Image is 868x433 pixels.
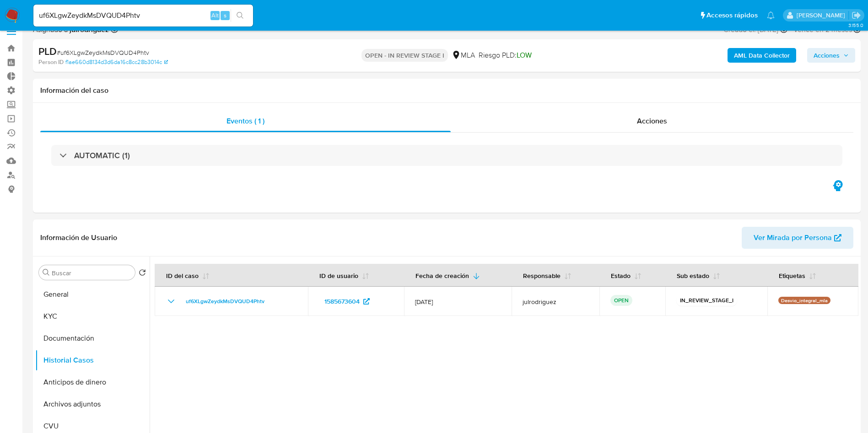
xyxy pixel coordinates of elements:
[797,11,848,20] p: gustavo.deseta@mercadolibre.com
[139,269,146,279] button: Volver al orden por defecto
[43,269,50,276] button: Buscar
[637,116,667,126] span: Acciones
[74,150,130,160] h3: AUTOMATIC (1)
[814,48,840,63] span: Acciones
[40,233,117,242] h1: Información de Usuario
[51,145,842,166] div: AUTOMATIC (1)
[211,11,219,20] span: Alt
[754,227,832,249] span: Ver Mirada por Persona
[40,86,853,95] h1: Información del caso
[848,21,863,29] span: 3.155.0
[35,305,150,327] button: KYC
[452,50,475,60] div: MLA
[706,11,758,20] span: Accesos rápidos
[226,116,264,126] span: Eventos ( 1 )
[33,10,253,21] input: Buscar usuario o caso...
[517,50,532,60] span: LOW
[852,11,861,20] a: Salir
[807,48,855,63] button: Acciones
[35,283,150,305] button: General
[35,327,150,349] button: Documentación
[57,48,149,57] span: # uf6XLgwZeydkMsDVQUD4Phtv
[35,393,150,415] button: Archivos adjuntos
[361,49,448,62] p: OPEN - IN REVIEW STAGE I
[479,50,532,60] span: Riesgo PLD:
[742,227,853,249] button: Ver Mirada por Persona
[33,25,109,35] span: Asignado a
[38,58,64,66] b: Person ID
[728,48,796,63] button: AML Data Collector
[38,44,57,59] b: PLD
[231,9,249,22] button: search-icon
[734,48,790,63] b: AML Data Collector
[35,349,150,371] button: Historial Casos
[35,371,150,393] button: Anticipos de dinero
[224,11,226,20] span: s
[65,58,168,66] a: f1ae660d8134d3d6da16c8cc28b3014c
[767,11,775,19] a: Notificaciones
[52,269,131,277] input: Buscar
